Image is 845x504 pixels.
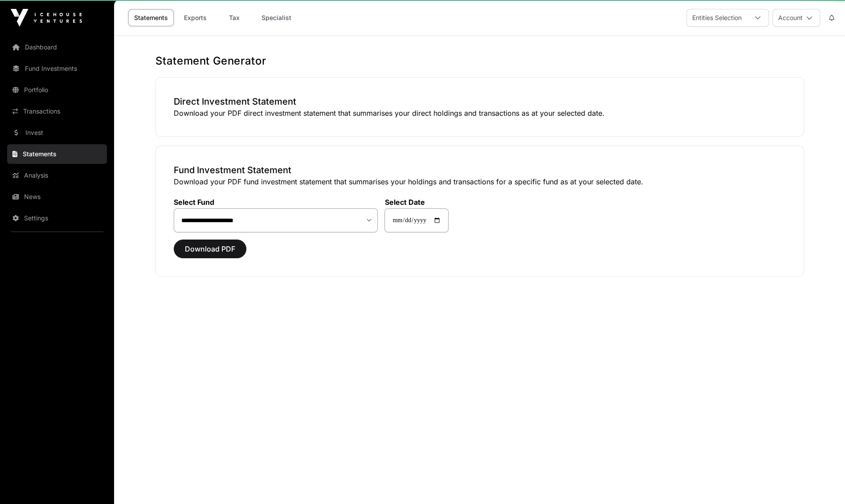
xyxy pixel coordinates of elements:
label: Select Date [384,198,449,207]
a: Specialist [256,9,297,26]
a: Statements [7,144,107,164]
div: Entities Selection [687,9,747,26]
label: Select Fund [174,198,378,207]
a: Fund Investments [7,59,107,78]
button: Download PDF [174,240,246,258]
a: Dashboard [7,37,107,57]
h3: Direct Investment Statement [174,95,786,108]
p: Download your PDF fund investment statement that summarises your holdings and transactions for a ... [174,176,786,187]
a: Transactions [7,102,107,121]
a: Portfolio [7,80,107,100]
a: Tax [216,9,252,26]
a: Analysis [7,166,107,185]
img: Icehouse Ventures Logo [11,9,82,27]
a: Exports [177,9,213,26]
h1: Statement Generator [155,54,804,68]
a: News [7,187,107,207]
a: Settings [7,208,107,228]
span: Download PDF [185,244,235,254]
a: Statements [128,9,174,26]
h3: Fund Investment Statement [174,164,786,176]
button: Account [772,9,820,27]
a: Invest [7,123,107,142]
iframe: Chat Widget [800,461,845,504]
a: Download PDF [174,248,246,257]
p: Download your PDF direct investment statement that summarises your direct holdings and transactio... [174,108,786,118]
